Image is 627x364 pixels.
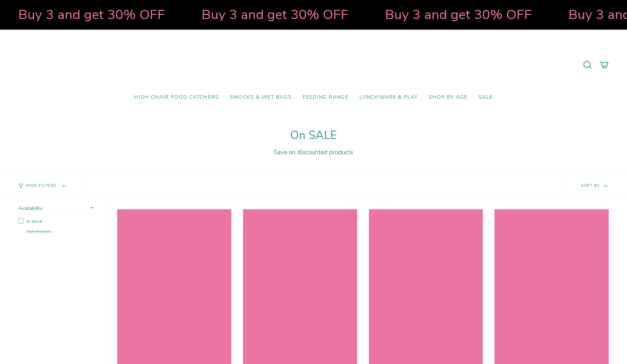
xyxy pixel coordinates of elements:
span: Sort by [581,183,600,188]
a: Feeding Range [297,89,354,106]
a: Smocks & Wet Bags [224,89,297,106]
span: High Chair Food Catchers [134,94,219,101]
a: SALE [473,89,499,106]
span: Lunchware & Play [359,94,418,101]
span: SALE [478,94,493,101]
strong: Buy 3 and get 30% OFF [200,5,347,24]
summary: Availability [18,205,94,214]
div: Save on discounted products [18,148,609,157]
strong: Buy 3 and get 30% OFF [16,5,163,24]
span: Feeding Range [303,94,348,101]
h1: On SALE [18,129,609,142]
strong: Buy 3 and get 30% OFF [383,5,530,24]
span: Hide Filters [26,184,56,188]
a: Mumma’s Little Helpers [250,41,377,89]
a: Shop by Age [423,89,473,106]
a: High Chair Food Catchers [128,89,224,106]
span: Availability [18,205,42,212]
label: In stock [18,218,94,224]
button: Sort by [562,175,627,197]
a: Lunchware & Play [354,89,423,106]
span: Smocks & Wet Bags [230,94,292,101]
span: Shop by Age [429,94,467,101]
